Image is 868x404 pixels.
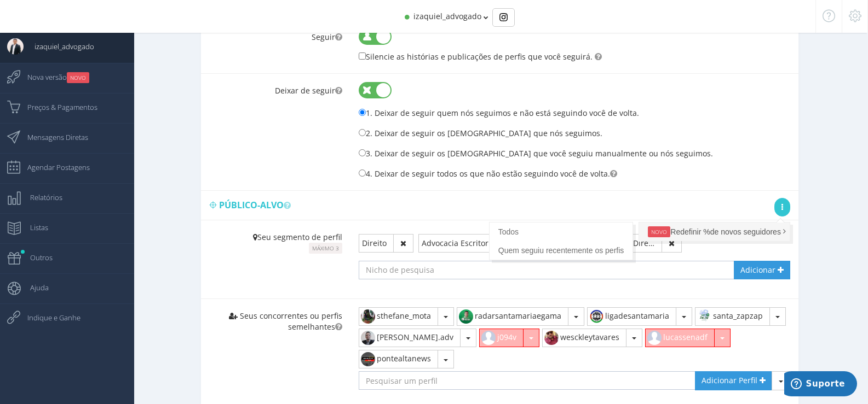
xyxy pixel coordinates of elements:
input: 3. Deixar de seguir os [DEMOGRAPHIC_DATA] que você seguiu manualmente ou nós seguimos. [359,149,366,156]
a: Adicionar Perfil [695,371,772,390]
button: pontealtanews [359,350,438,368]
small: NOVO [648,226,670,237]
img: default_instagram_user.jpg [646,329,663,347]
button: Direito [359,234,394,253]
img: Instagram_simple_icon.svg [499,13,508,21]
iframe: Abre um widget para que você possa encontrar mais informações [784,371,857,399]
img: 381260006_343866694654327_2257646653884659810_n.jpg [359,329,377,347]
span: Seus concorrentes ou perfis semelhantes [240,311,342,332]
button: [PERSON_NAME].adv [359,329,461,347]
button: sthefane_mota [359,307,438,326]
img: 324477804_888749395776856_3554216837135970037_n.jpg [359,308,377,325]
input: Nicho de pesquisa [359,261,716,279]
span: Agendar Postagens [16,154,90,181]
input: 1. Deixar de seguir quem nós seguimos e não está seguindo você de volta. [359,109,366,116]
div: Seu segmento de perfil [201,221,350,262]
input: 2. Deixar de seguir os [DEMOGRAPHIC_DATA] que nós seguimos. [359,129,366,136]
a: Adicionar [734,261,790,279]
a: Todos [490,223,633,241]
span: Preços & Pagamentos [16,93,97,121]
input: Silencie as histórias e publicações de perfis que você seguirá. [359,52,366,60]
a: NOVORedefinir %de novos seguidores [639,223,790,241]
span: Adicionar Perfil [702,375,757,385]
img: 346888105_800685561165911_1794232068176605480_n.jpg [588,308,605,325]
button: wesckleytavares [542,329,626,347]
img: 470973157_482146358231706_2408660938278773853_n.jpg [543,329,560,347]
span: Adicionar [740,265,775,275]
label: 1. Deixar de seguir quem nós seguimos e não está seguindo você de volta. [359,107,639,119]
span: Mensagens Diretas [16,124,88,151]
img: 316957261_142340391923800_6453572282932298298_n.jpg [457,308,475,325]
button: Advocacia Escritorio De Advocacia Advocacia Escritorio De Advocacia Advogado [418,234,528,253]
input: Pesquisar um perfil [359,371,695,390]
label: Silencie as histórias e publicações de perfis que você seguirá. [359,50,593,62]
span: Público-alvo [219,199,295,211]
button: santa_zapzap [695,307,770,326]
button: radarsantamariaegama [457,307,568,326]
span: Outros [19,244,53,271]
label: 4. Deixar de seguir todos os que não estão seguindo você de volta. [359,167,610,179]
input: 4. Deixar de seguir todos os que não estão seguindo você de volta. [359,169,366,177]
span: izaquiel_advogado [24,33,94,60]
small: NOVO [67,72,89,83]
img: 307432027_1177229309526553_198781617960599520_n.jpg [359,350,377,368]
button: j094v [479,329,524,347]
span: Indique e Ganhe [16,304,81,331]
span: Relatórios [19,184,62,211]
span: Listas [19,214,48,241]
img: 472440268_1343656263665705_6338441252434519510_n.jpg [695,308,713,325]
img: default_instagram_user.jpg [480,329,497,347]
img: User Image [7,38,24,55]
small: Máximo 3 [309,243,342,254]
span: Nova versão [16,63,89,91]
label: 3. Deixar de seguir os [DEMOGRAPHIC_DATA] que você seguiu manualmente ou nós seguimos. [359,147,713,159]
button: ligadesantamaria [587,307,676,326]
span: Ajuda [19,274,49,301]
span: izaquiel_advogado [413,11,481,21]
a: Quem seguiu recentemente os perfis [490,241,633,260]
button: lucassenadf [645,329,715,347]
div: Basic example [492,8,515,27]
label: 2. Deixar de seguir os [DEMOGRAPHIC_DATA] que nós seguimos. [359,127,602,139]
label: Deixar de seguir [201,74,350,96]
